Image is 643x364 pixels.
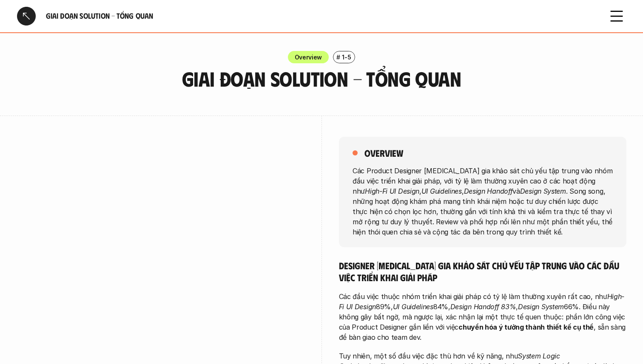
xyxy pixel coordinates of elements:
em: High-Fi UI Design [365,186,419,195]
em: UI Guidelines [393,302,433,311]
p: Overview [295,53,322,62]
em: Design Handoff [464,186,512,195]
h5: Designer [MEDICAL_DATA] gia khảo sát chủ yếu tập trung vào các đầu việc triển khai giải pháp [339,260,626,283]
em: UI Guidelines [421,186,461,195]
h6: # [336,54,340,60]
h5: overview [364,147,403,159]
p: 1-5 [342,53,351,62]
em: Design System [520,186,566,195]
p: Các Product Designer [MEDICAL_DATA] gia khảo sát chủ yếu tập trung vào nhóm đầu việc triển khai g... [353,165,613,237]
strong: chuyển hóa ý tưởng thành thiết kế cụ thể [458,323,594,331]
em: Design Handoff 83% [450,302,516,311]
h6: Giai đoạn Solution - Tổng quan [46,11,597,21]
p: Các đầu việc thuộc nhóm triển khai giải pháp có tỷ lệ làm thường xuyên rất cao, như 89%, 84%, , 6... [339,291,626,342]
em: Design System [518,302,564,311]
h3: Giai đoạn Solution - Tổng quan [141,68,502,90]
